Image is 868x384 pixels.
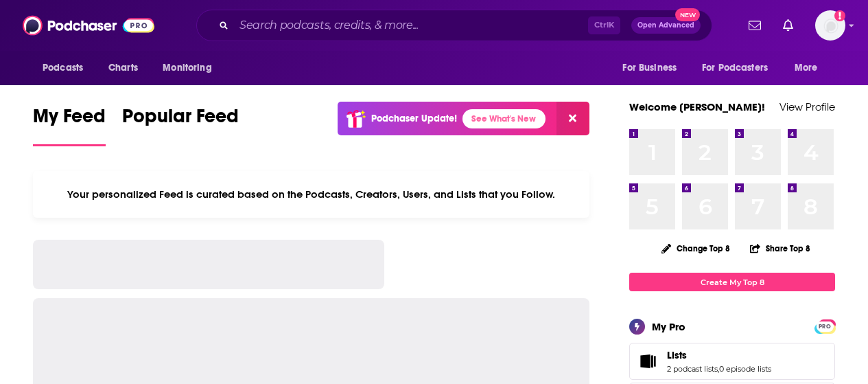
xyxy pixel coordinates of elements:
p: Podchaser Update! [371,113,457,124]
a: Create My Top 8 [629,273,835,291]
span: Popular Feed [122,104,239,136]
span: More [795,58,818,78]
a: Welcome [PERSON_NAME]! [629,100,765,113]
a: Show notifications dropdown [743,14,766,37]
span: Open Advanced [637,22,694,29]
span: For Podcasters [702,58,768,78]
span: Ctrl K [588,16,620,34]
svg: Add a profile image [834,10,845,21]
button: Share Top 8 [749,235,811,262]
a: Charts [99,55,146,81]
span: Logged in as WPubPR1 [815,10,845,41]
div: Search podcasts, credits, & more... [196,10,712,41]
span: New [675,8,700,21]
span: Podcasts [43,58,83,78]
button: open menu [33,55,101,81]
span: Lists [629,343,835,380]
span: , [718,364,719,374]
a: Show notifications dropdown [777,14,799,37]
a: 2 podcast lists [667,364,718,374]
button: open menu [693,55,788,81]
a: Popular Feed [122,104,239,146]
a: See What's New [462,109,546,128]
a: My Feed [33,104,106,146]
img: Podchaser - Follow, Share and Rate Podcasts [23,12,154,38]
span: Monitoring [163,58,211,78]
img: User Profile [815,10,845,41]
button: Open AdvancedNew [631,17,701,34]
button: open menu [613,55,694,81]
div: Your personalized Feed is curated based on the Podcasts, Creators, Users, and Lists that you Follow. [33,171,589,218]
span: Charts [108,58,138,78]
span: My Feed [33,104,106,136]
input: Search podcasts, credits, & more... [234,14,588,36]
a: View Profile [779,100,835,113]
button: Show profile menu [815,10,845,41]
span: For Business [622,58,677,78]
a: 0 episode lists [719,364,771,374]
span: PRO [817,321,833,332]
button: open menu [153,55,229,81]
div: My Pro [652,320,685,333]
span: Lists [667,349,687,361]
a: PRO [817,321,833,331]
a: Lists [634,352,661,371]
button: open menu [785,55,835,81]
button: Change Top 8 [653,240,738,257]
a: Lists [667,349,771,361]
